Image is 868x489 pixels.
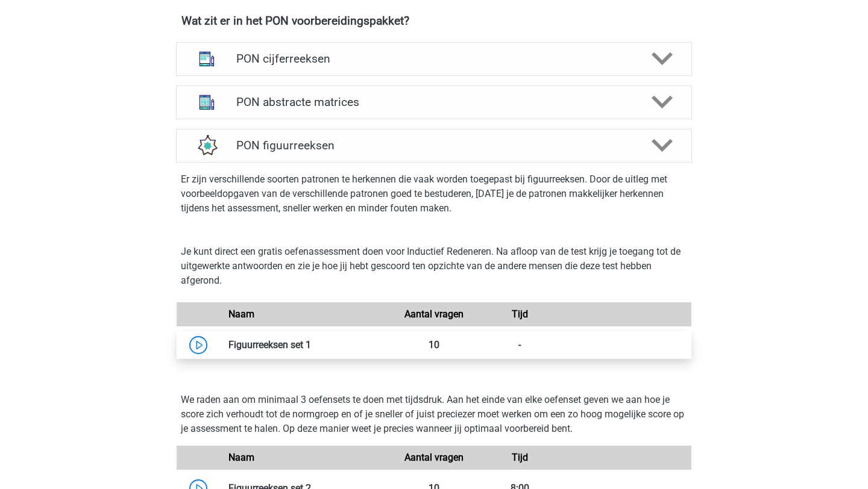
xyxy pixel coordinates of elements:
div: Naam [219,450,391,465]
div: Tijd [477,450,562,465]
div: Aantal vragen [391,307,477,322]
a: figuurreeksen PON figuurreeksen [171,129,697,163]
p: Je kunt direct een gratis oefenassessment doen voor Inductief Redeneren. Na afloop van de test kr... [181,244,687,288]
h4: PON figuurreeksen [236,139,631,152]
img: abstracte matrices [191,87,222,118]
div: Aantal vragen [391,450,477,465]
h4: PON abstracte matrices [236,95,631,109]
a: cijferreeksen PON cijferreeksen [171,42,697,76]
img: cijferreeksen [191,43,222,75]
h4: PON cijferreeksen [236,52,631,66]
div: Naam [219,307,391,322]
img: figuurreeksen [191,130,222,161]
p: We raden aan om minimaal 3 oefensets te doen met tijdsdruk. Aan het einde van elke oefenset geven... [181,393,687,436]
h4: Wat zit er in het PON voorbereidingspakket? [181,14,687,28]
div: Tijd [477,307,562,322]
div: Figuurreeksen set 1 [219,338,391,352]
p: Er zijn verschillende soorten patronen te herkennen die vaak worden toegepast bij figuurreeksen. ... [181,172,687,216]
a: abstracte matrices PON abstracte matrices [171,86,697,119]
